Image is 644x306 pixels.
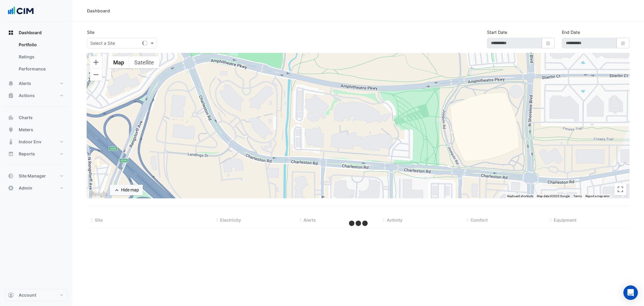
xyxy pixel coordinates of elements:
span: Reports [19,151,35,157]
span: Alerts [303,217,316,223]
button: Dashboard [5,27,68,39]
label: Site [87,29,95,35]
a: Ratings [14,51,68,63]
span: Site [95,217,103,223]
button: Actions [5,90,68,102]
button: Show street map [108,56,129,68]
button: Meters [5,124,68,136]
button: Charts [5,112,68,124]
a: Performance [14,63,68,75]
button: Zoom in [90,56,102,68]
app-icon: Site Manager [8,173,14,179]
app-icon: Admin [8,185,14,191]
app-icon: Actions [8,93,14,99]
app-icon: Alerts [8,80,14,86]
div: Hide map [121,187,139,193]
span: Alerts [19,80,31,86]
button: Show satellite imagery [129,56,159,68]
app-icon: Meters [8,127,14,133]
button: Site Manager [5,170,68,182]
img: Google [88,190,108,198]
button: Indoor Env [5,136,68,148]
span: Comfort [470,217,488,223]
label: Start Date [487,29,507,35]
button: Admin [5,182,68,194]
app-icon: Charts [8,115,14,121]
span: Activity [387,217,403,223]
a: Portfolio [14,39,68,51]
button: Zoom out [90,69,102,81]
button: Account [5,289,68,301]
a: Terms (opens in new tab) [573,194,582,198]
img: Company Logo [7,5,34,17]
a: Report a map error [585,194,610,198]
div: Open Intercom Messenger [623,285,638,300]
span: Admin [19,185,32,191]
div: Dashboard [87,8,110,14]
button: Alerts [5,77,68,90]
span: Actions [19,93,35,99]
span: Account [19,292,36,298]
span: Dashboard [19,30,42,36]
span: Map data ©2025 Google [537,194,570,198]
app-icon: Reports [8,151,14,157]
span: Equipment [554,217,577,223]
label: End Date [562,29,580,35]
span: Charts [19,115,33,121]
span: Site Manager [19,173,46,179]
span: Electricity [220,217,241,223]
button: Hide map [110,185,143,195]
button: Reports [5,148,68,160]
div: Dashboard [5,39,68,77]
app-icon: Dashboard [8,30,14,36]
button: Toggle fullscreen view [614,183,626,195]
span: Indoor Env [19,139,41,145]
a: Open this area in Google Maps (opens a new window) [88,190,108,198]
span: Meters [19,127,33,133]
button: Keyboard shortcuts [507,194,533,198]
app-icon: Indoor Env [8,139,14,145]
